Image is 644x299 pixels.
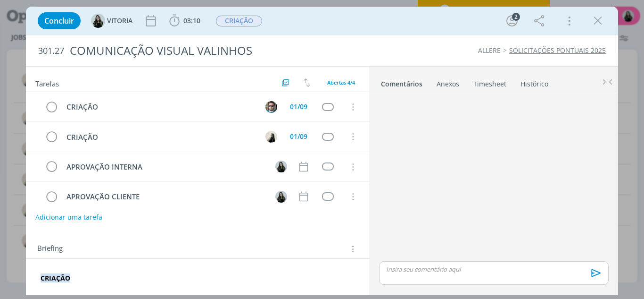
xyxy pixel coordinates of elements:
a: Comentários [380,75,423,89]
span: VITORIA [107,17,132,24]
button: R [264,100,278,114]
a: Histórico [520,75,549,89]
img: V [91,14,105,28]
button: Adicionar uma tarefa [35,209,103,226]
a: SOLICITAÇÕES PONTUAIS 2025 [509,46,606,55]
div: 01/09 [290,103,307,110]
img: R [265,101,277,113]
span: Concluir [44,17,74,25]
div: CRIAÇÃO [63,131,257,143]
button: R [264,129,278,144]
img: V [275,161,287,172]
img: V [275,191,287,203]
div: APROVAÇÃO INTERNA [63,161,267,173]
span: CRIAÇÃO [216,16,262,26]
button: 2 [504,13,520,28]
div: Anexos [437,79,459,89]
div: 2 [512,13,520,21]
div: dialog [26,7,619,295]
button: V [274,189,288,204]
div: CRIAÇÃO [63,101,257,113]
span: 03:10 [183,16,200,25]
span: Tarefas [35,77,59,88]
div: APROVAÇÃO CLIENTE [63,191,267,203]
span: Briefing [37,243,63,255]
img: arrow-down-up.svg [304,78,310,87]
button: CRIAÇÃO [215,15,263,27]
strong: CRIAÇÃO [41,273,70,282]
button: 03:10 [167,13,203,28]
span: Abertas 4/4 [327,79,355,86]
div: 01/09 [290,133,307,140]
img: R [265,131,277,143]
span: 301.27 [38,46,64,56]
button: V [274,160,288,174]
a: Timesheet [473,75,507,89]
div: COMUNICAÇÃO VISUAL VALINHOS [66,39,365,62]
a: ALLERE [478,46,501,55]
button: Concluir [38,12,81,29]
button: VVITORIA [91,14,132,28]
